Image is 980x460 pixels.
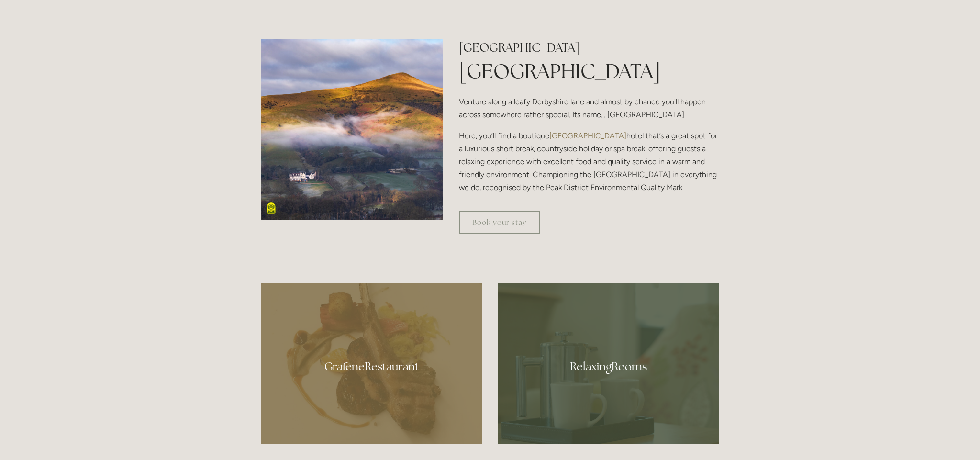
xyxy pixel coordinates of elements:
a: Cutlet and shoulder of Cabrito goat, smoked aubergine, beetroot terrine, savoy cabbage, melting b... [261,283,482,444]
h1: [GEOGRAPHIC_DATA] [459,57,719,85]
p: Here, you’ll find a boutique hotel that’s a great spot for a luxurious short break, countryside h... [459,129,719,194]
p: Venture along a leafy Derbyshire lane and almost by chance you'll happen across somewhere rather ... [459,95,719,121]
img: Peak District National Park- misty Lose Hill View. Losehill House [261,39,443,221]
a: photo of a tea tray and its cups, Losehill House [498,283,719,444]
h2: [GEOGRAPHIC_DATA] [459,39,719,56]
a: Book your stay [459,211,540,234]
a: [GEOGRAPHIC_DATA] [549,131,626,140]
